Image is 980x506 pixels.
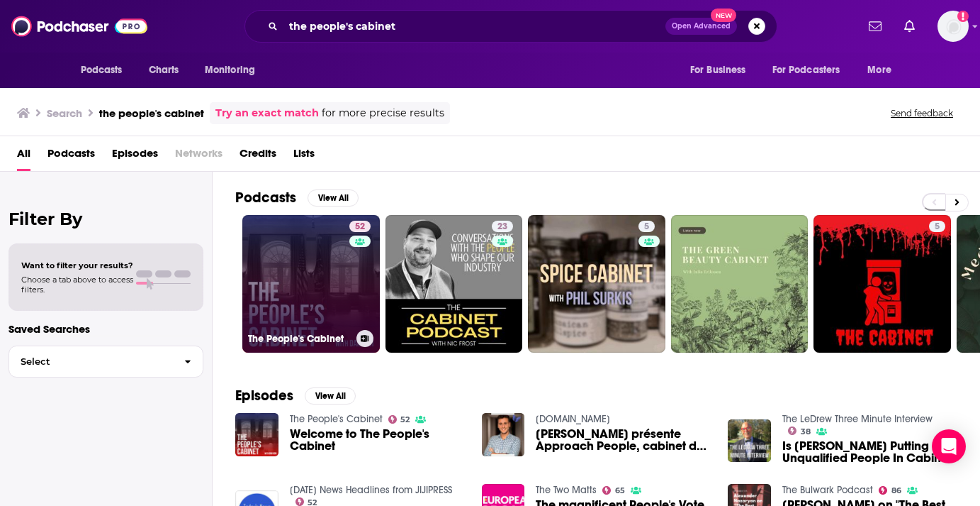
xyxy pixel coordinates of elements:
div: Search podcasts, credits, & more... [244,10,777,43]
span: 38 [801,429,811,435]
span: Select [9,357,173,366]
a: 52The People's Cabinet [242,215,380,353]
span: 5 [644,220,649,234]
a: The Two Matts [536,484,597,496]
button: open menu [857,57,909,84]
a: Podcasts [47,142,95,171]
button: Show profile menu [937,11,969,42]
a: Lists [293,142,315,171]
a: Welcome to The People's Cabinet [290,428,465,452]
img: Charles présente Approach People, cabinet de recrutement international [482,413,525,456]
button: Send feedback [886,107,957,119]
a: Show notifications dropdown [899,14,920,38]
a: The Bulwark Podcast [782,484,873,496]
a: Credits [240,142,276,171]
a: 5 [813,215,951,353]
a: 23 [385,215,523,353]
input: Search podcasts, credits, & more... [283,15,665,38]
a: 23 [492,221,513,232]
span: Charts [149,60,179,80]
button: View All [305,387,356,405]
span: Podcasts [81,60,123,80]
img: Podchaser - Follow, Share and Rate Podcasts [11,13,147,40]
span: 65 [615,488,625,494]
span: Want to filter your results? [21,260,133,270]
a: 52 [295,497,317,506]
span: For Business [690,60,746,80]
a: Charles présente Approach People, cabinet de recrutement international [536,428,711,452]
button: open menu [763,57,861,84]
a: Charts [140,57,188,84]
a: The People's Cabinet [290,413,383,425]
div: Open Intercom Messenger [932,429,966,463]
img: User Profile [937,11,969,42]
a: Try an exact match [215,105,319,121]
svg: Add a profile image [957,11,969,22]
button: open menu [71,57,141,84]
a: 86 [879,486,901,495]
a: 65 [602,486,625,495]
img: Is Justin Trudeau Putting Unqualified People In Cabinet Positions? [728,419,771,463]
span: Logged in as jerryparshall [937,11,969,42]
a: PodcastsView All [235,189,359,207]
a: Is Justin Trudeau Putting Unqualified People In Cabinet Positions? [782,440,957,464]
span: Open Advanced [672,23,731,30]
a: Episodes [112,142,158,171]
h2: Episodes [235,387,293,405]
h3: The People's Cabinet [248,333,351,345]
button: Select [9,346,203,378]
span: [PERSON_NAME] présente Approach People, cabinet de recrutement international [536,428,711,452]
button: open menu [195,57,274,84]
span: Monitoring [205,60,255,80]
span: Choose a tab above to access filters. [21,275,133,295]
h2: Podcasts [235,189,296,207]
a: 5 [638,221,655,232]
span: 23 [497,220,507,234]
h3: Search [47,106,82,120]
a: Today's News Headlines from JIJIPRESS [290,484,452,496]
span: 5 [935,220,940,234]
span: New [711,9,736,22]
a: 5 [929,221,945,232]
a: 38 [788,427,811,435]
span: 52 [355,220,365,234]
p: Saved Searches [9,322,203,336]
a: Show notifications dropdown [863,14,887,38]
button: open menu [680,57,764,84]
img: Welcome to The People's Cabinet [235,413,278,456]
span: More [867,60,891,80]
a: EpisodesView All [235,387,356,405]
span: 52 [400,417,410,423]
span: 52 [308,500,317,506]
h3: the people's cabinet [99,106,204,120]
button: Open AdvancedNew [665,18,737,35]
button: View All [308,189,359,207]
a: 52 [388,415,410,424]
span: for more precise results [322,105,444,121]
span: Networks [175,142,223,171]
a: 5 [528,215,665,353]
a: Francaisdanslemonde.fr [536,413,610,425]
a: The LeDrew Three Minute Interview [782,413,933,425]
span: For Podcasters [772,60,840,80]
span: Is [PERSON_NAME] Putting Unqualified People In Cabinet Positions? [782,440,957,464]
a: 52 [349,221,371,232]
span: 86 [891,488,901,494]
a: All [17,142,30,171]
h2: Filter By [9,209,203,229]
